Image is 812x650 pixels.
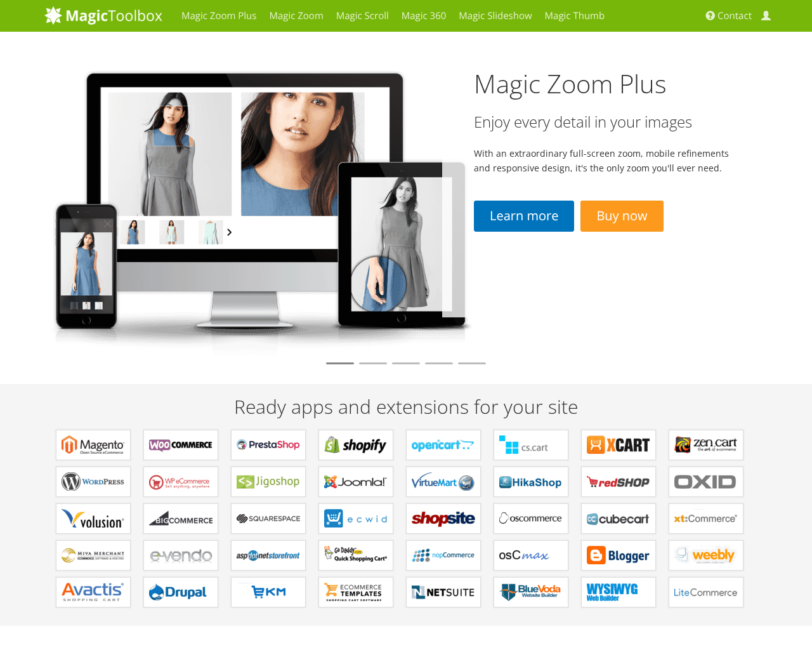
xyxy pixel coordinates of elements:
a: Components for redSHOP [581,467,656,497]
b: Components for redSHOP [587,472,650,491]
a: Add-ons for osCMax [494,540,568,571]
b: Extensions for Magento [62,435,125,454]
a: Extensions for Volusion [56,503,131,534]
b: Apps for Bigcommerce [149,509,213,528]
b: Extensions for Squarespace [237,509,300,528]
b: Extensions for ecommerce Templates [324,583,388,602]
a: Add-ons for CS-Cart [494,430,568,460]
a: Buy now [580,201,663,232]
b: Plugins for CubeCart [587,509,650,528]
a: Extensions for BlueVoda [494,577,568,607]
a: Plugins for WooCommerce [143,430,218,460]
b: Extensions for AspDotNetStorefront [237,546,300,565]
a: Plugins for Zen Cart [669,430,743,460]
a: Plugins for Jigoshop [231,467,306,497]
b: Extensions for BlueVoda [499,583,563,602]
h3: Enjoy every detail in your images [474,114,736,130]
b: Modules for LiteCommerce [674,583,738,602]
b: Extensions for EKM [237,583,300,602]
b: Components for Joomla [324,472,388,491]
a: Modules for OpenCart [406,430,481,460]
a: Components for VirtueMart [406,467,481,497]
a: Extensions for EKM [231,577,306,607]
b: Extensions for NetSuite [412,583,475,602]
a: Extensions for xt:Commerce [669,503,743,534]
b: Components for HikaShop [499,472,563,491]
img: magiczoomplus2-tablet.png [44,60,475,357]
a: Magic Zoom Plus [474,66,667,101]
p: With an extraordinary full-screen zoom, mobile refinements and responsive design, it's the only z... [474,146,736,175]
b: Extensions for Weebly [674,546,738,565]
a: Extensions for Blogger [581,540,656,571]
a: Apps for Shopify [318,430,393,460]
b: Add-ons for CS-Cart [499,435,563,454]
a: Components for HikaShop [494,467,568,497]
b: Extensions for e-vendo [149,546,213,565]
a: Modules for Drupal [143,577,218,607]
a: Learn more [474,201,574,232]
b: Extensions for Avactis [62,583,125,602]
a: Extensions for Miva Merchant [56,540,131,571]
a: Modules for PrestaShop [231,430,306,460]
img: MagicToolbox.com - Image tools for your website [44,6,162,25]
a: Extensions for Weebly [669,540,743,571]
b: Modules for OpenCart [412,435,475,454]
b: Apps for Shopify [324,435,388,454]
a: Extensions for Magento [56,430,131,460]
a: Extensions for ShopSite [406,503,481,534]
a: Extensions for ecommerce Templates [318,577,393,607]
a: Plugins for WordPress [56,467,131,497]
b: Plugins for WP e-Commerce [149,472,213,491]
a: Components for Joomla [318,467,393,497]
b: Plugins for WooCommerce [149,435,213,454]
b: Components for VirtueMart [412,472,475,491]
a: Apps for Bigcommerce [143,503,218,534]
b: Modules for Drupal [149,583,213,602]
b: Modules for PrestaShop [237,435,300,454]
b: Extensions for nopCommerce [412,546,475,565]
b: Add-ons for osCMax [499,546,563,565]
a: Extensions for GoDaddy Shopping Cart [318,540,393,571]
b: Extensions for ECWID [324,509,388,528]
b: Extensions for WYSIWYG [587,583,650,602]
b: Extensions for Blogger [587,546,650,565]
a: Extensions for nopCommerce [406,540,481,571]
a: Add-ons for osCommerce [494,503,568,534]
b: Extensions for Miva Merchant [62,546,125,565]
b: Plugins for WordPress [62,472,125,491]
b: Add-ons for osCommerce [499,509,563,528]
a: Plugins for WP e-Commerce [143,467,218,497]
a: Extensions for Avactis [56,577,131,607]
b: Plugins for Jigoshop [237,472,300,491]
span: Contact [717,10,752,22]
b: Extensions for GoDaddy Shopping Cart [324,546,388,565]
h2: Ready apps and extensions for your site [44,396,768,417]
a: Extensions for WYSIWYG [581,577,656,607]
a: Extensions for AspDotNetStorefront [231,540,306,571]
b: Extensions for OXID [674,472,738,491]
a: Extensions for NetSuite [406,577,481,607]
a: Extensions for ECWID [318,503,393,534]
a: Extensions for OXID [669,467,743,497]
a: Plugins for CubeCart [581,503,656,534]
b: Plugins for Zen Cart [674,435,738,454]
a: Extensions for Squarespace [231,503,306,534]
b: Extensions for xt:Commerce [674,509,738,528]
b: Extensions for ShopSite [412,509,475,528]
b: Modules for X-Cart [587,435,650,454]
a: Extensions for e-vendo [143,540,218,571]
a: Modules for X-Cart [581,430,656,460]
b: Extensions for Volusion [62,509,125,528]
a: Modules for LiteCommerce [669,577,743,607]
